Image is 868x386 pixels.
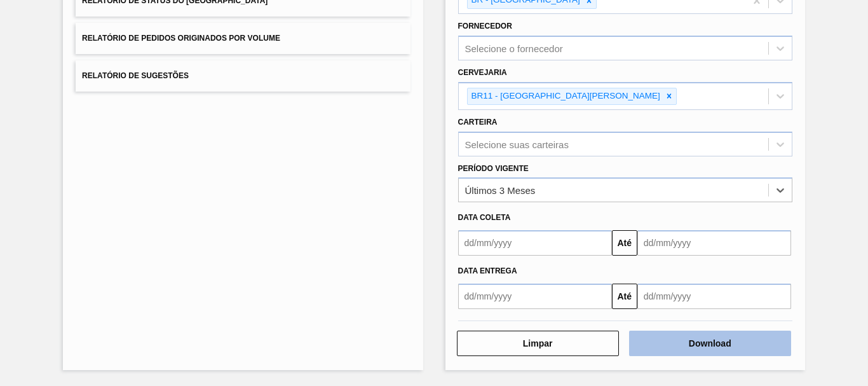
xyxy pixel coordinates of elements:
input: dd/mm/yyyy [637,230,791,256]
button: Download [629,331,791,356]
div: Selecione o fornecedor [465,43,563,54]
span: Relatório de Pedidos Originados por Volume [82,34,280,43]
label: Cervejaria [458,68,507,77]
div: Últimos 3 Meses [465,185,536,196]
span: Data entrega [458,266,517,275]
div: Selecione suas carteiras [465,139,569,149]
input: dd/mm/yyyy [637,284,791,309]
label: Carteira [458,118,498,127]
button: Até [612,230,637,256]
button: Até [612,284,637,309]
button: Limpar [457,331,619,356]
label: Período Vigente [458,164,529,173]
span: Relatório de Sugestões [82,71,189,80]
input: dd/mm/yyyy [458,284,612,309]
div: BR11 - [GEOGRAPHIC_DATA][PERSON_NAME] [468,88,662,104]
span: Data coleta [458,213,511,222]
input: dd/mm/yyyy [458,230,612,256]
label: Fornecedor [458,22,512,31]
button: Relatório de Sugestões [76,60,410,92]
button: Relatório de Pedidos Originados por Volume [76,23,410,54]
